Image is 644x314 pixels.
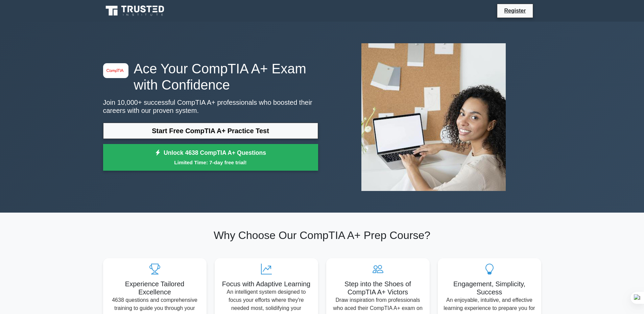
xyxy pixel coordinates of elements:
[220,280,313,288] h5: Focus with Adaptive Learning
[500,6,530,15] a: Register
[103,123,318,139] a: Start Free CompTIA A+ Practice Test
[103,144,318,171] a: Unlock 4638 CompTIA A+ QuestionsLimited Time: 7-day free trial!
[103,229,541,242] h2: Why Choose Our CompTIA A+ Prep Course?
[103,98,318,115] p: Join 10,000+ successful CompTIA A+ professionals who boosted their careers with our proven system.
[109,280,201,296] h5: Experience Tailored Excellence
[103,61,318,93] h1: Ace Your CompTIA A+ Exam with Confidence
[443,280,536,296] h5: Engagement, Simplicity, Success
[112,159,310,166] small: Limited Time: 7-day free trial!
[332,280,424,296] h5: Step into the Shoes of CompTIA A+ Victors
